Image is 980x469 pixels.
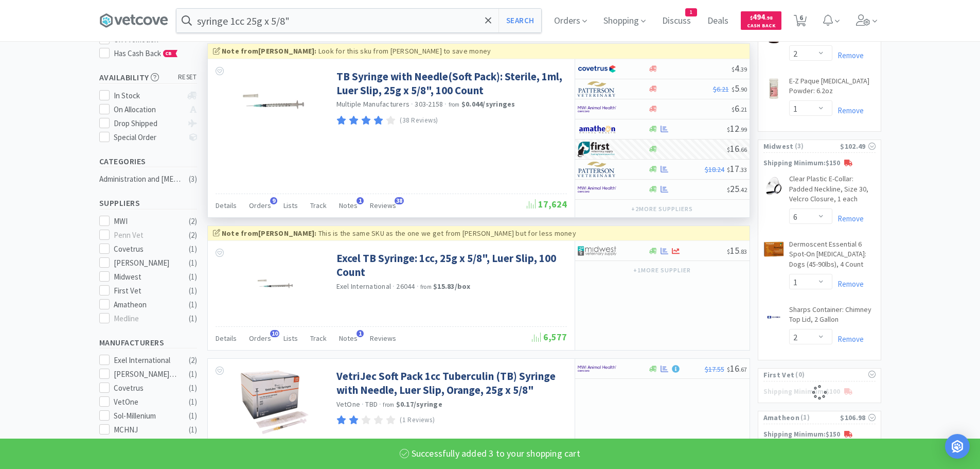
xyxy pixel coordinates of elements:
[114,299,177,311] div: Amatheon
[336,282,391,291] a: Exel International
[114,243,177,255] div: Covetrus
[703,16,733,26] a: Deals
[241,251,308,318] img: 8be4a100330740629ec757fa18ac877e_331531.jpeg
[713,84,729,94] span: $6.21
[578,81,616,97] img: f5e969b455434c6296c6d81ef179fa71_3.png
[727,143,747,154] span: 16
[727,123,747,134] span: 12
[176,9,541,32] input: Search by item, sku, manufacturer, ingredient, size...
[832,279,864,289] a: Remove
[222,229,317,238] strong: Note from [PERSON_NAME] :
[393,282,395,291] span: ·
[832,214,864,223] a: Remove
[750,14,753,21] span: $
[747,23,775,30] span: Cash Back
[189,299,197,311] div: ( 1 )
[732,65,735,73] span: $
[189,396,197,408] div: ( 1 )
[727,166,730,173] span: $
[189,382,197,394] div: ( 1 )
[400,415,435,426] p: (1 Reviews)
[739,65,747,73] span: . 39
[114,285,177,297] div: First Vet
[213,45,744,57] div: Look for this sku from [PERSON_NAME] to save money
[114,312,177,325] div: Medline
[763,141,794,152] span: Midwest
[189,271,197,283] div: ( 1 )
[357,330,364,337] span: 1
[739,366,747,373] span: . 67
[114,215,177,228] div: MWI
[578,162,616,177] img: f5e969b455434c6296c6d81ef179fa71_3.png
[164,50,174,57] span: CB
[840,141,875,152] div: $102.49
[99,197,197,209] h5: Suppliers
[732,82,747,94] span: 5
[732,62,747,74] span: 4
[832,50,864,60] a: Remove
[310,201,327,210] span: Track
[794,141,841,151] span: ( 3 )
[739,85,747,93] span: . 90
[417,282,419,291] span: ·
[400,115,438,126] p: (38 Reviews)
[727,126,730,133] span: $
[578,101,616,117] img: f6b2451649754179b5b4e0c70c3f7cb0_2.png
[114,271,177,283] div: Midwest
[336,99,410,109] a: Multiple Manufacturers
[789,174,876,209] a: Clear Plastic E-Collar: Padded Neckline, Size 30, Velcro Closure, 1 each
[114,117,182,130] div: Drop Shipped
[758,429,881,440] p: Shipping Minimum: $150
[178,72,197,83] span: reset
[396,282,415,291] span: 26044
[686,9,697,16] span: 1
[241,70,308,136] img: 7dbf32513d624fc487b86b9d2f94e346_82175.jpeg
[727,248,730,255] span: $
[727,245,747,256] span: 15
[189,257,197,269] div: ( 1 )
[114,90,182,102] div: In Stock
[270,197,277,204] span: 9
[794,370,865,380] span: ( 0 )
[114,257,177,269] div: [PERSON_NAME]
[789,305,876,329] a: Sharps Container: Chimney Top Lid, 2 Gallon
[763,369,795,380] span: First Vet
[750,12,773,22] span: 494
[741,7,781,34] a: $494.98Cash Back
[732,85,735,93] span: $
[727,366,730,373] span: $
[732,102,747,114] span: 6
[396,399,442,409] strong: $0.17 / syringe
[578,121,616,137] img: 3331a67d23dc422aa21b1ec98afbf632_11.png
[362,399,364,409] span: ·
[357,197,364,204] span: 1
[114,131,182,144] div: Special Order
[420,283,432,290] span: from
[99,337,197,349] h5: Manufacturers
[239,369,310,436] img: 235204da8659406590fce674d2d8542e_570329.png
[222,46,317,56] strong: Note from [PERSON_NAME] :
[99,155,197,167] h5: Categories
[411,99,413,109] span: ·
[189,173,197,185] div: ( 3 )
[578,182,616,197] img: f6b2451649754179b5b4e0c70c3f7cb0_2.png
[832,106,864,115] a: Remove
[189,229,197,241] div: ( 2 )
[578,361,616,376] img: f6b2451649754179b5b4e0c70c3f7cb0_2.png
[832,334,864,344] a: Remove
[114,229,177,241] div: Penn Vet
[739,126,747,133] span: . 99
[336,369,564,397] a: VetriJec Soft Pack 1cc Tuberculin (TB) Syringe with Needle, Luer Slip, Orange, 25g x 5/8"
[114,410,177,422] div: Sol-Millenium
[739,248,747,255] span: . 83
[189,368,197,380] div: ( 1 )
[336,70,564,98] a: TB Syringe with Needle(Soft Pack): Sterile, 1ml, Luer Slip, 25g x 5/8", 100 Count
[727,183,747,195] span: 25
[283,201,298,210] span: Lists
[189,410,197,422] div: ( 1 )
[336,251,564,280] a: Excel TB Syringe: 1cc, 25g x 5/8", Luer Slip, 100 Count
[370,201,396,210] span: Reviews
[339,334,358,343] span: Notes
[461,99,515,109] strong: $0.044 / syringes
[114,396,177,408] div: VetOne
